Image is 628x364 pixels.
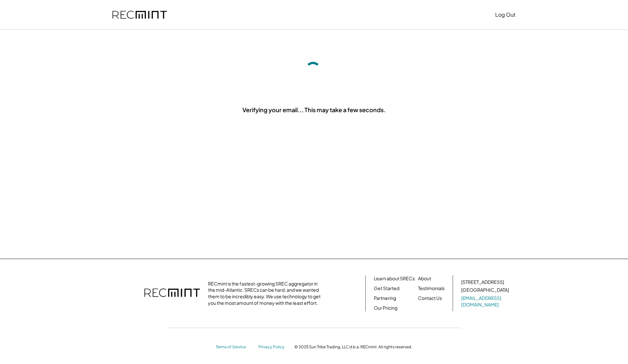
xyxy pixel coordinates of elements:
div: [STREET_ADDRESS] [461,279,504,286]
img: recmint-logotype%403x.png [113,11,167,19]
a: Partnering [374,295,396,302]
a: Contact Us [418,295,442,302]
a: [EMAIL_ADDRESS][DOMAIN_NAME] [461,295,510,308]
a: Our Pricing [374,305,397,311]
div: © 2025 Sun Tribe Trading, LLC d.b.a. RECmint. All rights reserved. [294,344,412,350]
a: Get Started [374,285,399,292]
a: About [418,275,431,282]
a: Learn about SRECs [374,275,415,282]
div: [GEOGRAPHIC_DATA] [461,287,509,293]
button: Log Out [495,8,515,21]
div: Verifying your email... This may take a few seconds. [242,106,386,114]
div: RECmint is the fastest-growing SREC aggregator in the mid-Atlantic. SRECs can be hard, and we wan... [208,281,324,306]
a: Terms of Service [216,344,252,350]
a: Privacy Policy [258,344,288,350]
img: recmint-logotype%403x.png [144,282,200,305]
a: Testimonials [418,285,445,292]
